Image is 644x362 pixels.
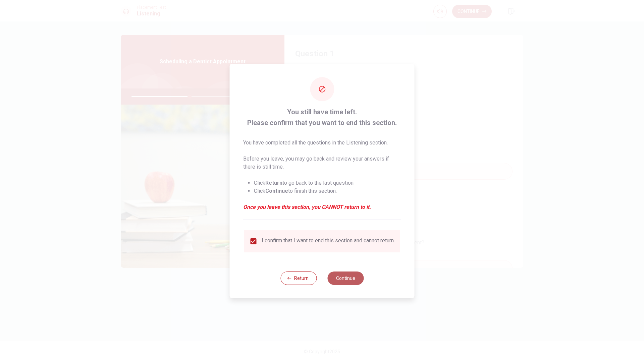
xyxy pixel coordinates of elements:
strong: Continue [265,188,288,194]
li: Click to finish this section. [254,187,401,195]
li: Click to go back to the last question [254,179,401,187]
span: You still have time left. Please confirm that you want to end this section. [243,107,401,128]
p: You have completed all the questions in the Listening section. [243,139,401,147]
p: Before you leave, you may go back and review your answers if there is still time. [243,155,401,171]
strong: Return [265,180,282,186]
button: Continue [327,271,364,285]
em: Once you leave this section, you CANNOT return to it. [243,203,401,211]
button: Return [280,271,317,285]
div: I confirm that I want to end this section and cannot return. [262,237,395,245]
